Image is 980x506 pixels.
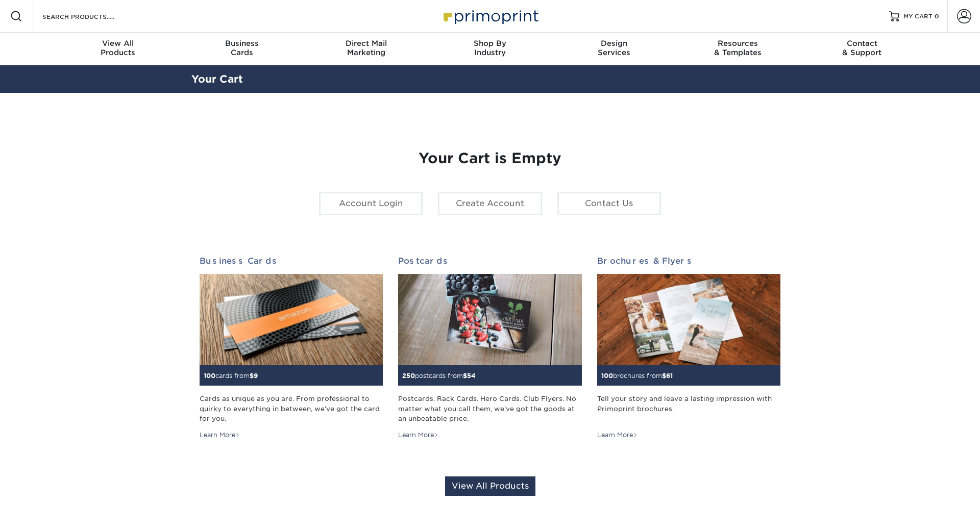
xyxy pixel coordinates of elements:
div: Industry [428,39,552,57]
small: cards from [204,372,258,380]
a: BusinessCards [180,33,304,65]
img: Postcards [398,274,581,366]
div: Learn More [398,431,438,440]
span: Design [552,39,676,48]
input: SEARCH PRODUCTS..... [41,10,141,22]
span: 250 [402,372,415,380]
img: Brochures & Flyers [597,274,780,366]
span: 9 [254,372,258,380]
span: MY CART [903,12,933,21]
a: Business Cards 100cards from$9 Cards as unique as you are. From professional to quirky to everyth... [200,256,383,440]
span: 100 [204,372,215,380]
span: 100 [601,372,613,380]
a: Your Cart [191,73,243,85]
span: $ [250,372,254,380]
span: Resources [676,39,800,48]
a: Create Account [438,192,542,215]
span: 0 [935,13,939,20]
a: Account Login [319,192,423,215]
span: Contact [800,39,924,48]
a: Direct MailMarketing [304,33,428,65]
a: Shop ByIndustry [428,33,552,65]
h1: Your Cart is Empty [200,150,780,167]
a: Resources& Templates [676,33,800,65]
img: Business Cards [200,274,383,366]
span: View All [56,39,180,48]
span: 54 [467,372,476,380]
div: Services [552,39,676,57]
span: $ [662,372,666,380]
a: View AllProducts [56,33,180,65]
div: Cards as unique as you are. From professional to quirky to everything in between, we've got the c... [200,394,383,423]
div: & Templates [676,39,800,57]
div: & Support [800,39,924,57]
div: Learn More [200,431,240,440]
span: Business [180,39,304,48]
div: Cards [180,39,304,57]
a: Contact& Support [800,33,924,65]
a: Contact Us [557,192,661,215]
div: Tell your story and leave a lasting impression with Primoprint brochures. [597,394,780,423]
h2: Business Cards [200,256,383,266]
h2: Postcards [398,256,581,266]
a: Brochures & Flyers 100brochures from$61 Tell your story and leave a lasting impression with Primo... [597,256,780,440]
span: Shop By [428,39,552,48]
div: Postcards. Rack Cards. Hero Cards. Club Flyers. No matter what you call them, we've got the goods... [398,394,581,423]
span: Direct Mail [304,39,428,48]
div: Learn More [597,431,638,440]
span: 61 [666,372,673,380]
a: DesignServices [552,33,676,65]
img: Primoprint [439,5,541,27]
small: brochures from [601,372,673,380]
div: Marketing [304,39,428,57]
a: View All Products [445,476,535,496]
a: Postcards 250postcards from$54 Postcards. Rack Cards. Hero Cards. Club Flyers. No matter what you... [398,256,581,440]
h2: Brochures & Flyers [597,256,780,266]
div: Products [56,39,180,57]
small: postcards from [402,372,476,380]
span: $ [463,372,467,380]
